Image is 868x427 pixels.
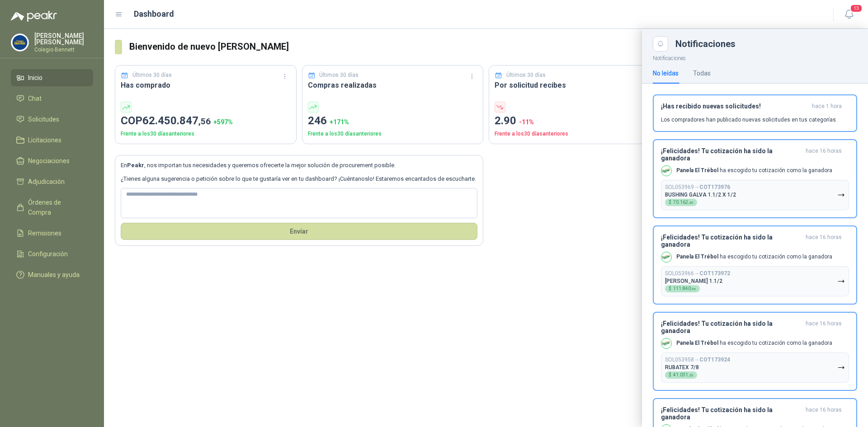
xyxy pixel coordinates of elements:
p: ha escogido tu cotización como la ganadora [676,167,832,174]
button: ¡Felicidades! Tu cotización ha sido la ganadorahace 16 horas Company LogoPanela El Trébol ha esco... [653,139,857,218]
button: ¡Has recibido nuevas solicitudes!hace 1 hora Los compradores han publicado nuevas solicitudes en ... [653,94,857,132]
p: RUBATEX 7/8 [665,364,699,371]
a: Manuales y ayuda [11,266,93,283]
span: hace 16 horas [806,147,842,162]
span: Chat [28,94,42,103]
img: Company Logo [661,338,671,348]
button: ¡Felicidades! Tu cotización ha sido la ganadorahace 16 horas Company LogoPanela El Trébol ha esco... [653,312,857,391]
span: Configuración [28,249,68,259]
button: 13 [841,6,857,23]
a: Negociaciones [11,152,93,169]
p: ha escogido tu cotización como la ganadora [676,253,832,261]
div: Notificaciones [675,39,857,48]
span: Solicitudes [28,114,59,124]
span: Remisiones [28,228,61,238]
a: Solicitudes [11,111,93,128]
span: hace 16 horas [806,406,842,421]
button: SOL053966→COT173972[PERSON_NAME] 1.1/2$111.840,96 [661,266,849,296]
div: $ [665,199,697,206]
p: SOL053969 → [665,184,730,191]
p: [PERSON_NAME] [PERSON_NAME] [34,33,93,45]
span: ,40 [688,201,693,205]
span: 70.162 [673,200,693,205]
a: Órdenes de Compra [11,194,93,221]
img: Logo peakr [11,11,57,22]
a: Chat [11,90,93,107]
p: Los compradores han publicado nuevas solicitudes en tus categorías. [661,116,837,124]
span: ,20 [688,373,693,377]
p: BUSHING GALVA 1.1/2 X 1/2 [665,192,736,198]
div: No leídas [653,68,679,78]
span: hace 16 horas [806,234,842,248]
span: 13 [850,4,863,13]
img: Company Logo [11,34,28,51]
b: COT173976 [699,184,730,190]
h3: ¡Felicidades! Tu cotización ha sido la ganadora [661,406,802,421]
button: SOL053958→COT173924RUBATEX 7/8$41.031,20 [661,352,849,383]
a: Inicio [11,69,93,86]
a: Adjudicación [11,173,93,190]
b: Panela El Trébol [676,253,718,260]
a: Configuración [11,245,93,263]
p: Colegio Bennett [34,47,93,52]
span: 111.840 [673,286,696,291]
button: Close [653,36,668,52]
a: Licitaciones [11,131,93,149]
span: Licitaciones [28,135,61,145]
div: $ [665,285,700,292]
div: $ [665,371,697,379]
h1: Dashboard [134,8,174,20]
b: COT173972 [699,270,730,277]
span: ,96 [691,287,696,291]
p: SOL053966 → [665,270,730,277]
p: [PERSON_NAME] 1.1/2 [665,278,722,284]
img: Company Logo [661,252,671,262]
span: 41.031 [673,373,693,377]
button: ¡Felicidades! Tu cotización ha sido la ganadorahace 16 horas Company LogoPanela El Trébol ha esco... [653,225,857,305]
span: Manuales y ayuda [28,270,80,280]
img: Company Logo [661,166,671,176]
a: Remisiones [11,225,93,242]
b: Panela El Trébol [676,167,718,174]
p: SOL053958 → [665,357,730,363]
h3: ¡Felicidades! Tu cotización ha sido la ganadora [661,320,802,334]
b: Panela El Trébol [676,340,718,346]
div: Todas [693,68,711,78]
p: Notificaciones [642,52,868,63]
h3: ¡Has recibido nuevas solicitudes! [661,103,808,110]
button: SOL053969→COT173976BUSHING GALVA 1.1/2 X 1/2$70.162,40 [661,180,849,210]
span: Órdenes de Compra [28,197,85,217]
h3: ¡Felicidades! Tu cotización ha sido la ganadora [661,234,802,248]
span: Inicio [28,73,42,83]
b: COT173924 [699,357,730,363]
span: Adjudicación [28,177,65,187]
span: hace 1 hora [812,103,842,110]
span: hace 16 horas [806,320,842,334]
h3: ¡Felicidades! Tu cotización ha sido la ganadora [661,147,802,162]
span: Negociaciones [28,156,70,166]
p: ha escogido tu cotización como la ganadora [676,339,832,347]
